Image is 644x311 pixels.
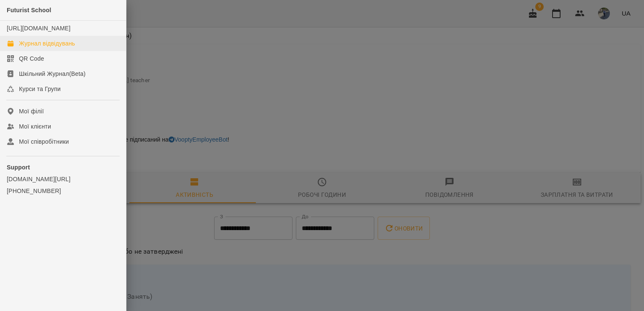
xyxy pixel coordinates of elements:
a: [PHONE_NUMBER] [7,187,119,195]
div: Мої співробітники [19,137,69,146]
div: Журнал відвідувань [19,39,75,48]
div: Мої клієнти [19,122,51,131]
div: Курси та Групи [19,85,61,93]
a: [DOMAIN_NAME][URL] [7,175,119,183]
p: Support [7,163,119,172]
div: Мої філії [19,107,44,115]
div: QR Code [19,54,44,63]
span: Futurist School [7,7,51,13]
a: [URL][DOMAIN_NAME] [7,25,70,32]
div: Шкільний Журнал(Beta) [19,70,86,78]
